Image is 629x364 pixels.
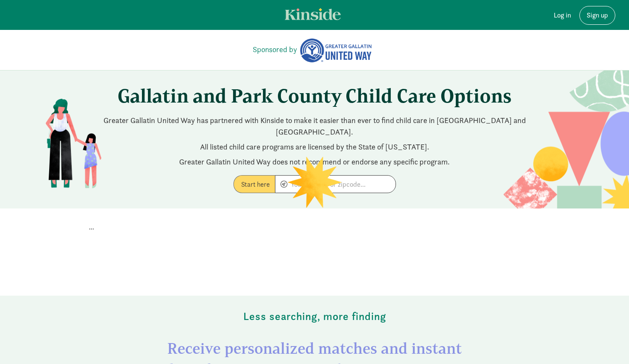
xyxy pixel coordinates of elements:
p: Greater Gallatin United Way has partnered with Kinside to make it easier than ever to find child ... [77,114,552,138]
p: ... [89,222,540,232]
p: All listed child care programs are licensed by the State of [US_STATE]. [77,141,552,153]
a: Sponsored by [253,44,297,55]
img: light.svg [285,8,341,20]
h1: Gallatin and Park County Child Care Options [77,84,552,108]
a: Log in [547,6,578,25]
p: Greater Gallatin United Way does not recommend or endorse any specific program. [77,156,552,167]
label: Start here [233,175,275,193]
div: Less searching, more finding [77,296,552,338]
a: Sign up [579,6,615,25]
input: Your address or zipcode... [275,176,396,193]
img: Greater Gallatin United Way [299,38,372,63]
